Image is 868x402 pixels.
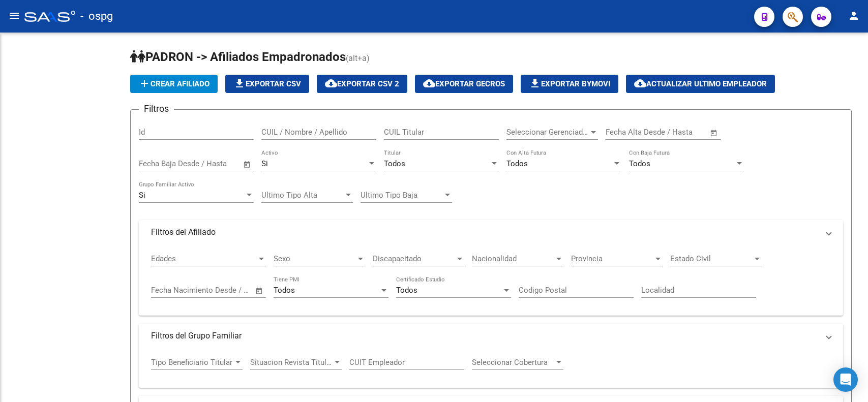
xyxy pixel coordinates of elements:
[274,254,356,263] span: Sexo
[571,254,653,263] span: Provincia
[472,254,554,263] span: Nacionalidad
[521,75,618,93] button: Exportar Bymovi
[634,77,646,89] mat-icon: cloud_download
[274,286,295,295] span: Todos
[423,79,505,88] span: Exportar GECROS
[708,127,720,139] button: Open calendar
[151,358,233,367] span: Tipo Beneficiario Titular
[529,77,541,89] mat-icon: file_download
[8,10,20,22] mat-icon: menu
[80,5,113,27] span: - ospg
[373,254,455,263] span: Discapacitado
[254,285,265,297] button: Open calendar
[606,128,639,137] input: Start date
[325,77,337,89] mat-icon: cloud_download
[384,159,405,168] span: Todos
[181,159,230,168] input: End date
[193,286,243,295] input: End date
[629,159,650,168] span: Todos
[423,77,435,89] mat-icon: cloud_download
[670,254,753,263] span: Estado Civil
[138,77,151,89] mat-icon: add
[648,128,697,137] input: End date
[139,159,172,168] input: Start date
[472,358,554,367] span: Seleccionar Cobertura
[139,102,174,116] h3: Filtros
[529,79,610,88] span: Exportar Bymovi
[130,75,218,93] button: Crear Afiliado
[415,75,513,93] button: Exportar GECROS
[130,50,346,64] span: PADRON -> Afiliados Empadronados
[151,227,819,238] mat-panel-title: Filtros del Afiliado
[139,244,843,316] div: Filtros del Afiliado
[833,367,858,392] div: Open Intercom Messenger
[233,79,301,88] span: Exportar CSV
[634,79,767,88] span: Actualizar ultimo Empleador
[138,79,209,88] span: Crear Afiliado
[626,75,775,93] button: Actualizar ultimo Empleador
[139,220,843,244] mat-expansion-panel-header: Filtros del Afiliado
[151,286,184,295] input: Start date
[317,75,407,93] button: Exportar CSV 2
[225,75,309,93] button: Exportar CSV
[151,330,819,342] mat-panel-title: Filtros del Grupo Familiar
[848,10,860,22] mat-icon: person
[139,191,145,200] span: Si
[361,191,443,200] span: Ultimo Tipo Baja
[139,324,843,348] mat-expansion-panel-header: Filtros del Grupo Familiar
[261,191,344,200] span: Ultimo Tipo Alta
[325,79,399,88] span: Exportar CSV 2
[233,77,246,89] mat-icon: file_download
[261,159,268,168] span: Si
[139,348,843,388] div: Filtros del Grupo Familiar
[250,358,333,367] span: Situacion Revista Titular
[506,128,589,137] span: Seleccionar Gerenciador
[242,159,253,170] button: Open calendar
[396,286,417,295] span: Todos
[151,254,257,263] span: Edades
[506,159,528,168] span: Todos
[346,53,370,63] span: (alt+a)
